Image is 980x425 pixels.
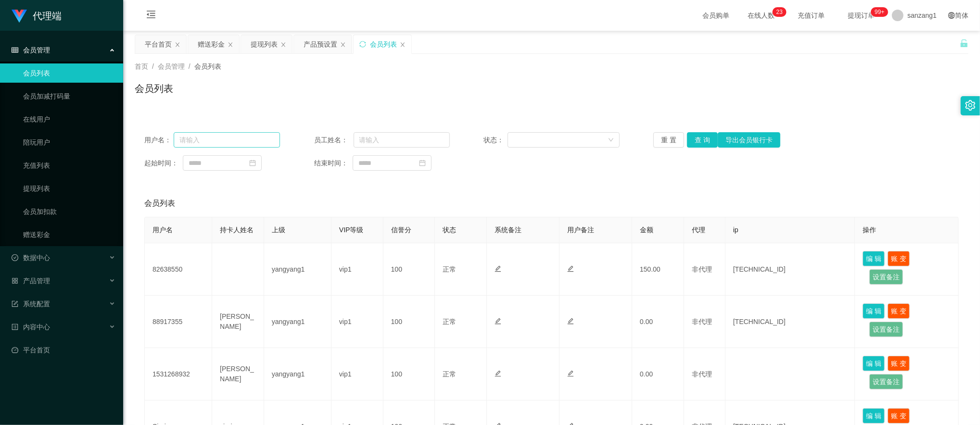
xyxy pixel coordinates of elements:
[354,132,450,148] input: 请输入
[567,265,574,272] i: 图标: edit
[960,39,968,48] i: 图标: unlock
[12,254,50,262] span: 数据中心
[692,370,712,378] span: 非代理
[135,81,173,96] h1: 会员列表
[495,370,501,377] i: 图标: edit
[251,35,278,53] div: 提现列表
[331,243,383,296] td: vip1
[158,62,185,70] span: 会员管理
[733,226,738,234] span: ip
[484,135,507,145] span: 状态：
[443,226,456,234] span: 状态
[212,348,264,400] td: [PERSON_NAME]
[23,202,115,221] a: 会员加扣款
[12,254,18,261] i: 图标: check-circle-o
[687,132,718,148] button: 查 询
[145,243,212,296] td: 82638550
[314,158,353,168] span: 结束时间：
[23,225,115,244] a: 赠送彩金
[12,323,50,331] span: 内容中心
[495,318,501,325] i: 图标: edit
[567,318,574,325] i: 图标: edit
[272,226,285,234] span: 上级
[174,132,280,148] input: 请输入
[743,12,779,19] span: 在线人数
[443,370,456,378] span: 正常
[12,300,18,307] i: 图标: form
[793,12,829,19] span: 充值订单
[632,243,684,296] td: 150.00
[304,35,337,53] div: 产品预设置
[863,303,885,319] button: 编 辑
[888,303,910,319] button: 账 变
[23,87,115,106] a: 会员加减打码量
[383,296,435,348] td: 100
[948,12,955,19] i: 图标: global
[23,179,115,198] a: 提现列表
[888,408,910,424] button: 账 变
[144,198,175,209] span: 会员列表
[339,226,364,234] span: VIP等级
[869,269,903,285] button: 设置备注
[863,226,876,234] span: 操作
[23,156,115,175] a: 充值列表
[692,318,712,325] span: 非代理
[198,35,225,53] div: 赠送彩金
[340,42,346,48] i: 图标: close
[23,133,115,152] a: 陪玩用户
[12,277,50,285] span: 产品管理
[135,0,167,31] i: 图标: menu-fold
[773,7,787,17] sup: 23
[331,296,383,348] td: vip1
[12,10,27,23] img: logo.9652507e.png
[33,0,62,31] h1: 代理端
[12,12,62,19] a: 代理端
[632,296,684,348] td: 0.00
[863,251,885,266] button: 编 辑
[776,7,780,17] p: 2
[23,63,115,83] a: 会员列表
[23,110,115,129] a: 在线用户
[175,42,180,48] i: 图标: close
[888,251,910,266] button: 账 变
[443,318,456,325] span: 正常
[280,42,286,48] i: 图标: close
[495,226,522,234] span: 系统备注
[153,226,173,234] span: 用户名
[871,7,888,17] sup: 1119
[145,348,212,400] td: 1531268932
[249,160,256,166] i: 图标: calendar
[220,226,254,234] span: 持卡人姓名
[12,300,50,308] span: 系统配置
[12,340,115,360] a: 图标: dashboard平台首页
[419,160,426,166] i: 图标: calendar
[331,348,383,400] td: vip1
[314,135,354,145] span: 员工姓名：
[608,137,614,144] i: 图标: down
[869,374,903,389] button: 设置备注
[359,41,366,48] i: 图标: sync
[779,7,783,17] p: 3
[12,47,18,53] i: 图标: table
[843,12,879,19] span: 提现订单
[228,42,233,48] i: 图标: close
[370,35,397,53] div: 会员列表
[383,243,435,296] td: 100
[212,296,264,348] td: [PERSON_NAME]
[144,135,174,145] span: 用户名：
[145,35,172,53] div: 平台首页
[863,408,885,424] button: 编 辑
[391,226,411,234] span: 信誉分
[189,62,191,70] span: /
[152,62,154,70] span: /
[145,296,212,348] td: 88917355
[632,348,684,400] td: 0.00
[12,324,18,330] i: 图标: profile
[725,296,855,348] td: [TECHNICAL_ID]
[718,132,780,148] button: 导出会员银行卡
[400,42,406,48] i: 图标: close
[725,243,855,296] td: [TECHNICAL_ID]
[692,265,712,273] span: 非代理
[863,356,885,371] button: 编 辑
[443,265,456,273] span: 正常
